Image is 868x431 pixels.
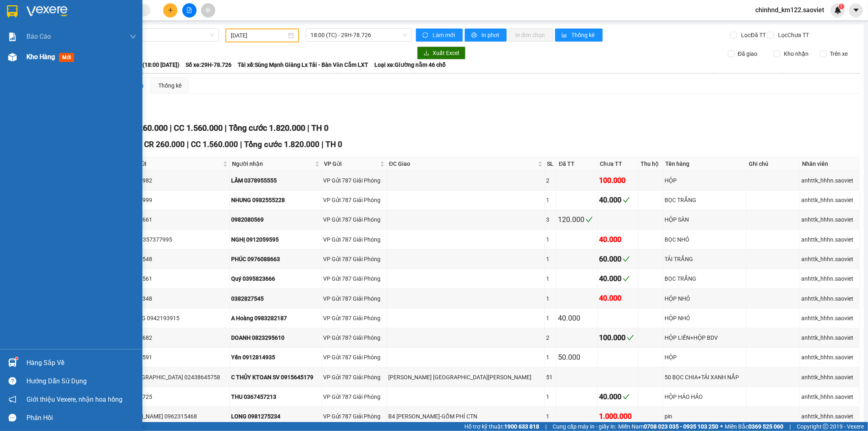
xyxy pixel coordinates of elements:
[546,255,555,264] div: 1
[546,373,555,382] div: 51
[644,423,718,430] strong: 0708 023 035 - 0935 103 250
[186,7,192,13] span: file-add
[748,423,783,430] strong: 0369 525 060
[120,392,229,401] div: 0865925725
[229,123,305,133] span: Tổng cước 1.820.000
[231,333,320,342] div: DOANH 0823295610
[389,159,536,168] span: ĐC Giao
[158,81,181,90] div: Thống kê
[558,352,596,363] div: 50.000
[801,392,858,401] div: anhttk_hhhn.saoviet
[26,375,136,387] div: Hướng dẫn sử dụng
[801,274,858,283] div: anhttk_hhhn.saoviet
[26,412,136,424] div: Phản hồi
[231,274,320,283] div: Quý 0395823666
[9,396,16,403] span: notification
[231,353,320,362] div: Yến 0912814935
[187,140,189,149] span: |
[598,157,639,171] th: Chưa TT
[665,215,745,224] div: HỘP SÀN
[545,157,557,171] th: SL
[120,412,229,421] div: [PERSON_NAME] 0962315468
[663,157,747,171] th: Tên hàng
[562,32,568,39] span: bar-chart
[586,216,593,223] span: check
[553,422,616,431] span: Cung cấp máy in - giấy in:
[546,235,555,244] div: 1
[599,253,637,265] div: 60.000
[326,140,342,149] span: TH 0
[623,255,630,263] span: check
[231,215,320,224] div: 0982080569
[546,196,555,205] div: 1
[433,31,456,40] span: Làm mới
[416,29,463,42] button: syncLàm mới
[120,294,229,303] div: 0796002348
[801,176,858,185] div: anhttk_hhhn.saoviet
[546,412,555,421] div: 1
[665,392,745,401] div: HỘP HẢO HẢO
[424,50,429,57] span: download
[665,176,745,185] div: HỘP
[546,392,555,401] div: 1
[231,373,320,382] div: C THỦY KTOAN SV 0915645179
[322,328,387,348] td: VP Gửi 787 Giải Phóng
[120,274,229,283] div: 0982099561
[311,123,328,133] span: TH 0
[322,171,387,190] td: VP Gửi 787 Giải Phóng
[238,60,368,69] span: Tài xế: Sùng Mạnh Giàng Lx Tải - Bàn Văn Cắm LXT
[374,60,446,69] span: Loại xe: Giường nằm 46 chỗ
[546,314,555,323] div: 1
[638,157,663,171] th: Thu hộ
[322,210,387,230] td: VP Gửi 787 Giải Phóng
[322,407,387,427] td: VP Gửi 787 Giải Phóng
[144,140,185,149] span: CR 260.000
[321,140,324,149] span: |
[231,412,320,421] div: LONG 0981275234
[9,414,16,422] span: message
[323,314,385,323] div: VP Gửi 787 Giải Phóng
[546,215,555,224] div: 3
[231,176,320,185] div: LÂM 0378955555
[240,140,242,149] span: |
[322,191,387,210] td: VP Gửi 787 Giải Phóng
[781,49,812,58] span: Kho nhận
[120,353,229,362] div: 0982242591
[322,367,387,387] td: VP Gửi 787 Giải Phóng
[7,5,17,18] img: logo-vxr
[322,230,387,249] td: VP Gửi 787 Giải Phóng
[546,294,555,303] div: 1
[465,29,507,42] button: printerIn phơi
[504,423,539,430] strong: 1900 633 818
[120,196,229,205] div: 0901291999
[8,53,17,62] img: warehouse-icon
[546,353,555,362] div: 1
[186,60,232,69] span: Số xe: 29H-78.726
[322,269,387,289] td: VP Gửi 787 Giải Phóng
[665,412,745,421] div: pin
[324,159,378,168] span: VP Gửi
[120,235,229,244] div: TRANG 0357377995
[558,312,596,324] div: 40.000
[225,123,227,133] span: |
[433,48,459,57] span: Xuất Excel
[120,159,222,168] span: Người gửi
[170,123,172,133] span: |
[801,353,858,362] div: anhttk_hhhn.saoviet
[310,29,407,41] span: 18:00 (TC) - 29H-78.726
[665,274,745,283] div: BỌC TRẮNG
[231,294,320,303] div: 0382827545
[322,249,387,269] td: VP Gửi 787 Giải Phóng
[388,412,543,421] div: B4 [PERSON_NAME]-GỒM PHÍ CTN
[120,255,229,264] div: 0867092548
[801,373,858,382] div: anhttk_hhhn.saoviet
[665,196,745,205] div: BỌC TRẮNG
[323,353,385,362] div: VP Gửi 787 Giải Phóng
[557,157,598,171] th: Đã TT
[323,412,385,421] div: VP Gửi 787 Giải Phóng
[59,53,74,62] span: mới
[163,3,177,18] button: plus
[182,3,197,18] button: file-add
[231,196,320,205] div: NHUNG 0982555228
[665,255,745,264] div: TẢI TRẮNG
